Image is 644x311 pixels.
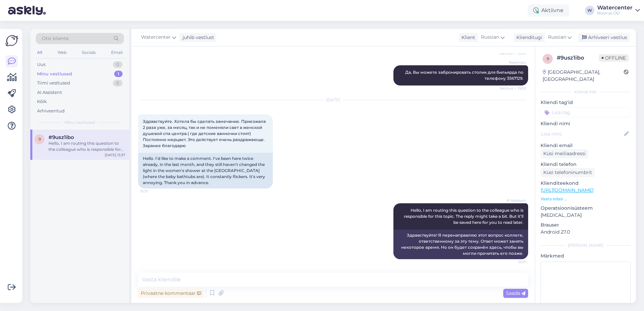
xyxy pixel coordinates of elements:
[541,161,631,168] p: Kliendi telefon
[541,229,631,236] p: Android 27.0
[541,212,631,219] p: [MEDICAL_DATA]
[500,51,526,56] span: Nähtud ✓ 19:00
[143,119,267,148] span: Здравствуйте. Хотела бы сделать замечание. Приезжала 2 раза уже, за месяц, так и не поменяли свет...
[501,198,526,203] span: AI Assistent
[541,107,631,117] input: Lisa tag
[37,71,72,77] div: Minu vestlused
[38,137,41,142] span: 9
[42,35,69,42] span: Otsi kliente
[548,34,566,41] span: Russian
[37,108,65,114] div: Arhiveeritud
[557,54,599,62] div: # 9usz1ibo
[49,134,74,140] span: #9usz1ibo
[37,80,70,87] div: Tiimi vestlused
[597,5,640,16] a: WatercenterNoorus OÜ
[5,34,18,47] img: Askly Logo
[405,70,524,81] span: Да, Вы можете забронировать столик для бильярда по телефону 3567129.
[37,61,45,68] div: Uus
[49,140,125,152] div: Hello, I am routing this question to the colleague who is responsible for this topic. The reply m...
[541,99,631,106] p: Kliendi tag'id
[541,142,631,149] p: Kliendi email
[481,34,499,41] span: Russian
[56,48,68,57] div: Web
[110,48,124,57] div: Email
[541,168,595,177] div: Küsi telefoninumbrit
[459,34,475,41] div: Klient
[500,86,526,91] span: Nähtud ✓ 19:02
[138,289,204,298] div: Privaatne kommentaar
[138,97,528,103] div: [DATE]
[541,242,631,248] div: [PERSON_NAME]
[541,196,631,202] p: Vaata edasi ...
[113,61,123,68] div: 0
[541,130,623,138] input: Lisa nimi
[541,89,631,95] div: Kliendi info
[541,120,631,127] p: Kliendi nimi
[541,252,631,260] p: Märkmed
[578,33,630,42] div: Arhiveeri vestlus
[65,119,95,126] span: Minu vestlused
[543,69,624,83] div: [GEOGRAPHIC_DATA], [GEOGRAPHIC_DATA]
[597,5,633,10] div: Watercenter
[114,71,123,77] div: 1
[180,34,214,41] div: juhib vestlust
[541,205,631,212] p: Operatsioonisüsteem
[36,48,43,57] div: All
[599,54,629,62] span: Offline
[528,4,569,16] div: Aktiivne
[501,260,526,265] span: 15:37
[37,98,47,105] div: Kõik
[541,149,588,158] div: Küsi meiliaadressi
[138,153,273,188] div: Hello. I'd like to make a comment. I've been here twice already, in the last month, and they stil...
[37,89,62,96] div: AI Assistent
[547,56,549,61] span: 9
[597,10,633,16] div: Noorus OÜ
[80,48,97,57] div: Socials
[141,34,171,41] span: Watercenter
[514,34,542,41] div: Klienditugi
[140,189,165,194] span: 15:37
[541,180,631,187] p: Klienditeekond
[501,60,526,65] span: Teadmatu
[506,290,525,296] span: Saada
[541,221,631,229] p: Brauser
[541,187,593,193] a: [URL][DOMAIN_NAME]
[393,230,528,259] div: Здравствуйте! Я перенаправляю этот вопрос коллеге, ответственному за эту тему. Ответ может занять...
[404,208,524,225] span: Hello, I am routing this question to the colleague who is responsible for this topic. The reply m...
[105,152,125,158] div: [DATE] 15:37
[113,80,123,87] div: 0
[585,6,594,15] div: W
